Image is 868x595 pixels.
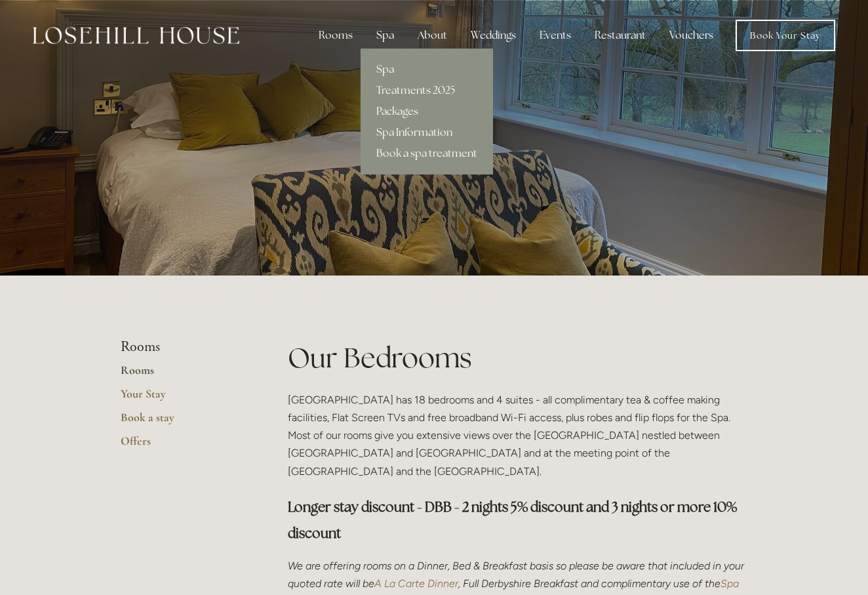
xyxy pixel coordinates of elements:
a: Book Your Stay [736,20,835,51]
img: Losehill House [33,27,239,44]
a: Treatments 2025 [361,80,493,101]
p: [GEOGRAPHIC_DATA] has 18 bedrooms and 4 suites - all complimentary tea & coffee making facilities... [288,391,747,480]
div: Spa [366,22,404,49]
a: Offers [121,434,246,457]
li: Rooms [121,339,246,356]
div: Weddings [460,22,526,49]
a: Rooms [121,363,246,386]
div: Events [529,22,582,49]
a: Book a stay [121,410,246,434]
a: A La Carte Dinner [374,577,458,590]
div: Rooms [308,22,363,49]
a: Packages [361,101,493,122]
strong: Longer stay discount - DBB - 2 nights 5% discount and 3 nights or more 10% discount [288,498,740,542]
a: Vouchers [659,22,724,49]
div: Restaurant [584,22,656,49]
div: About [407,22,458,49]
em: We are offering rooms on a Dinner, Bed & Breakfast basis so please be aware that included in your... [288,560,747,590]
h1: Our Bedrooms [288,339,747,377]
em: , Full Derbyshire Breakfast and complimentary use of the [458,577,720,590]
a: Book a spa treatment [361,143,493,164]
a: Your Stay [121,386,246,410]
a: Spa Information [361,122,493,143]
a: Spa [361,59,493,80]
